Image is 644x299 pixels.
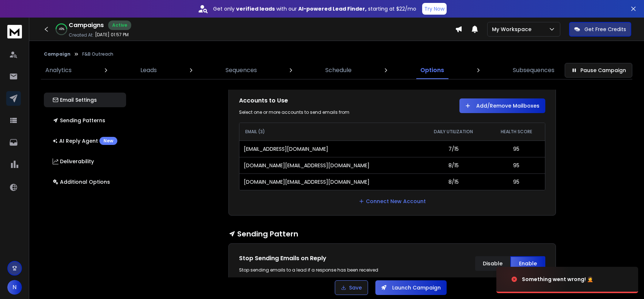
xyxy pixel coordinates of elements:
[236,5,275,12] strong: verified leads
[459,98,545,113] button: Add/Remove Mailboxes
[513,66,554,75] p: Subsequences
[228,229,556,239] h1: Sending Pattern
[213,5,416,12] p: Get only with our starting at $22/mo
[108,20,131,30] div: Active
[226,66,257,75] p: Sequences
[422,3,447,15] button: Try Now
[41,61,76,79] a: Analytics
[584,26,626,33] p: Get Free Credits
[244,145,328,153] p: [EMAIL_ADDRESS][DOMAIN_NAME]
[492,26,534,33] p: My Workspace
[239,267,385,273] div: Stop sending emails to a lead if a response has been received
[321,61,356,79] a: Schedule
[44,154,126,169] button: Deliverability
[69,32,94,38] p: Created At:
[136,61,161,79] a: Leads
[475,256,510,271] button: Disable
[239,96,385,105] h1: Accounts to Use
[420,141,488,157] td: 7/15
[44,93,126,107] button: Email Settings
[488,123,545,141] th: HEALTH SCORE
[53,96,97,104] p: Email Settings
[45,66,72,75] p: Analytics
[522,276,593,283] div: Something went wrong! 🤦
[53,117,105,124] p: Sending Patterns
[325,66,352,75] p: Schedule
[375,280,447,295] button: Launch Campaign
[510,256,545,271] button: Enable
[53,178,110,186] p: Additional Options
[508,61,559,79] a: Subsequences
[221,61,261,79] a: Sequences
[7,25,22,38] img: logo
[488,157,545,173] td: 95
[53,158,94,165] p: Deliverability
[359,198,426,205] a: Connect New Account
[7,280,22,295] button: N
[420,173,488,190] td: 8/15
[488,141,545,157] td: 95
[239,254,385,263] h1: Stop Sending Emails on Reply
[44,113,126,128] button: Sending Patterns
[565,63,632,78] button: Pause Campaign
[44,134,126,148] button: AI Reply AgentNew
[239,109,385,115] div: Select one or more accounts to send emails from
[244,162,370,169] p: [DOMAIN_NAME][EMAIL_ADDRESS][DOMAIN_NAME]
[140,66,157,75] p: Leads
[99,137,117,145] div: New
[44,175,126,189] button: Additional Options
[335,280,368,295] button: Save
[298,5,367,12] strong: AI-powered Lead Finder,
[82,51,113,57] p: F&B Outreach
[244,178,370,186] p: [DOMAIN_NAME][EMAIL_ADDRESS][DOMAIN_NAME]
[488,173,545,190] td: 95
[569,22,631,37] button: Get Free Credits
[424,5,444,12] p: Try Now
[416,61,448,79] a: Options
[53,137,117,145] p: AI Reply Agent
[420,157,488,173] td: 8/15
[95,32,129,38] p: [DATE] 01:57 PM
[69,21,104,30] h1: Campaigns
[239,123,419,141] th: EMAIL (3)
[59,27,64,31] p: 49 %
[420,123,488,141] th: DAILY UTILIZATION
[44,51,71,57] button: Campaign
[496,259,569,299] img: image
[420,66,444,75] p: Options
